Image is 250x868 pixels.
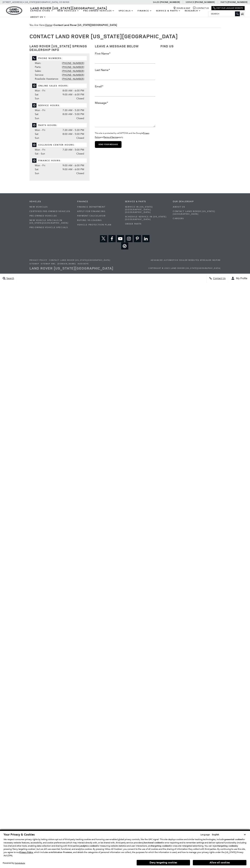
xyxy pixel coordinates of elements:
span: Sat [35,133,38,136]
h1: Contact Land Rover [US_STATE][GEOGRAPHIC_DATA] [29,33,221,39]
span: Roadside Assistance: [35,77,59,80]
strong: Contact Land Rover [US_STATE][GEOGRAPHIC_DATA] [54,23,117,27]
u: Privacy Policy [19,851,33,854]
a: ComplyAuto [15,862,25,864]
span: 9:00 AM - 6:00 PM [63,93,84,97]
a: Sitemap XML [41,263,56,265]
span: Sales [153,1,159,3]
a: New Vehicles [55,8,81,14]
span: Sat [35,93,38,96]
img: Land Rover [6,6,22,15]
a: Service in [US_STATE][GEOGRAPHIC_DATA], [GEOGRAPHIC_DATA] [125,205,168,214]
span: Search [6,277,14,280]
span: Service: [35,73,44,76]
span: Service [186,1,194,3]
a: Home [45,24,52,27]
a: About Us [28,14,48,20]
span: 7:30 AM - 5:30 PM [63,128,84,132]
a: [PHONE_NUMBER] [195,1,215,4]
span: 8:00 AM - 5:00 PM [63,132,84,136]
span: Mon - Fri [35,109,45,112]
label: Message [95,101,108,105]
span: Finance [77,200,120,203]
span: Your Privacy & Cookies [4,833,35,837]
a: Open Twitter in a new window [100,235,107,242]
div: Powered by [3,862,25,864]
span: Parts [221,1,227,3]
span: 9:00 AM - 6:00 PM [63,168,84,171]
span: Sun [35,172,39,175]
a: [PHONE_NUMBER] [62,69,84,73]
span: Phone Numbers: [32,56,87,60]
a: Pre-Owned Vehicle Specials [29,225,72,230]
a: Pre-Owned Vehicles [29,214,72,218]
a: Contact Us [193,7,209,9]
a: Contact Land Rover [US_STATE][GEOGRAPHIC_DATA] [173,209,215,216]
span: Sun [35,136,39,139]
span: Closed [76,171,84,175]
a: Dealer Inspire [203,259,221,261]
a: [PHONE_NUMBER] [62,77,84,80]
span: Copyright © 2025 Land Rover [US_STATE][GEOGRAPHIC_DATA] [148,266,221,271]
a: Contact Land Rover [US_STATE][GEOGRAPHIC_DATA] [49,259,110,261]
a: About Us [173,205,215,209]
span: Contact Us [212,277,226,280]
a: Open Pinterest-p in a new window [134,235,141,242]
a: Service & Parts [154,8,183,14]
span: Mon - Fri [35,164,45,167]
span: 9:00 AM - 6:00 PM [63,164,84,168]
span: Parts Hours: [32,123,87,127]
form: Contact Us [95,50,155,150]
a: [PHONE_NUMBER] [62,66,84,69]
small: This site is protected by reCAPTCHA and the Google and apply. [95,132,149,138]
span: Sat - Sun [35,152,45,155]
a: Order Parts [125,222,168,226]
span: You Are Here: [29,23,221,28]
span: > [45,24,117,27]
a: AudioEye [78,263,89,265]
span: Finance Hours: [32,158,87,163]
h3: Find Us [160,44,221,48]
label: First Name [95,52,110,56]
a: Careers [173,216,215,221]
span: Main: [35,62,41,65]
a: land-rover [6,6,22,15]
a: Privacy Policy [29,259,47,261]
strong: analytics cookies [80,844,97,847]
a: Finance [135,8,154,14]
h3: Land Rover [US_STATE] Springs Dealership Info [29,44,90,52]
a: Sitemap [29,263,39,265]
a: New Vehicles [29,205,72,209]
div: Breadcrumbs [29,23,221,28]
span: Mon - Fri [35,129,45,132]
a: [STREET_ADDRESS] • [US_STATE][GEOGRAPHIC_DATA], CO 80905 [3,1,69,3]
span: Sales: [35,69,41,73]
span: Vehicles [29,200,72,203]
a: Open Youtube-play in a new window [117,235,124,242]
a: Land Rover [US_STATE][GEOGRAPHIC_DATA] [29,266,113,271]
input: Search [208,12,240,16]
a: [PHONE_NUMBER] [227,1,247,4]
a: Open Linkedin in a new window [142,235,150,242]
span: Closed [76,116,84,120]
span: Sun [35,97,39,100]
button: Allow all cookies [193,860,246,865]
strong: targeting cookies [152,844,169,847]
a: Specials [117,8,135,14]
a: Schedule Service in [US_STATE][GEOGRAPHIC_DATA] [125,214,168,222]
a: Buying vs Leasing [77,218,120,223]
span: Sat [35,113,38,116]
a: [PHONE_NUMBER] [62,62,84,65]
span: 7:30 AM - 5:00 PM [63,148,84,152]
span: Service Hours: [32,103,87,108]
label: Email [95,84,103,88]
a: Finance Department [77,205,120,209]
a: Vehicle Protection Plan [77,223,120,227]
span: Mon - Fri [35,148,45,151]
p: We respect consumer privacy rights by letting visitors opt out of third-party tracking cookies an... [4,838,246,857]
a: [PHONE_NUMBER] [62,73,84,76]
span: Sun [35,117,39,120]
span: Closed [76,97,84,101]
a: Hours & Map [173,7,190,9]
a: [DOMAIN_NAME] [57,263,76,265]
